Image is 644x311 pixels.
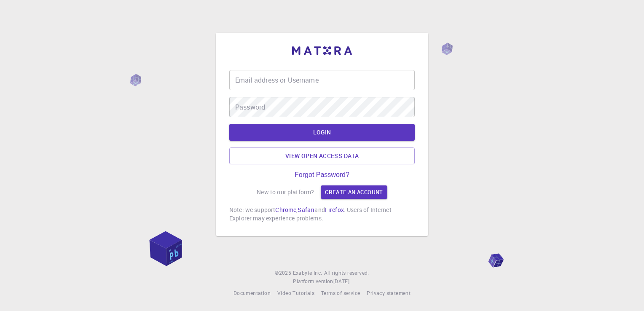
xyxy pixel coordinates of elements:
[293,277,333,286] span: Platform version
[324,269,369,277] span: All rights reserved.
[257,188,314,196] p: New to our platform?
[277,289,314,298] a: Video Tutorials
[367,290,411,296] span: Privacy statement
[277,290,314,296] span: Video Tutorials
[295,171,349,179] a: Forgot Password?
[325,206,344,214] a: Firefox
[293,269,322,276] span: Exabyte Inc.
[367,289,411,298] a: Privacy statement
[229,206,415,223] p: Note: we support , and . Users of Internet Explorer may experience problems.
[321,289,360,298] a: Terms of service
[333,277,351,286] a: [DATE].
[321,290,360,296] span: Terms of service
[233,289,271,298] a: Documentation
[321,185,387,199] a: Create an account
[275,206,296,214] a: Chrome
[333,278,351,284] span: [DATE] .
[229,147,415,164] a: View open access data
[275,269,292,277] span: © 2025
[229,124,415,141] button: LOGIN
[293,269,322,277] a: Exabyte Inc.
[298,206,314,214] a: Safari
[233,290,271,296] span: Documentation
